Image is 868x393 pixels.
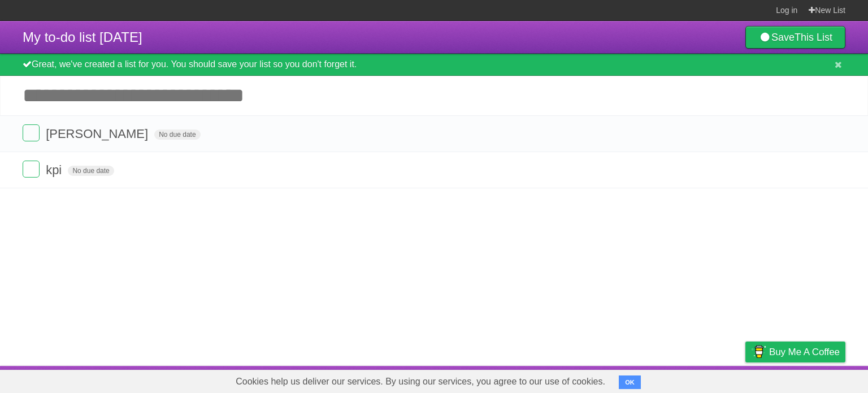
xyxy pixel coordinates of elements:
span: [PERSON_NAME] [46,127,151,141]
span: kpi [46,163,64,177]
a: Terms [692,369,717,390]
button: OK [619,375,641,389]
a: Buy me a coffee [745,342,845,362]
span: No due date [154,129,200,140]
label: Done [23,124,40,141]
img: Buy me a coffee [751,342,766,361]
span: No due date [68,166,114,176]
a: Developers [632,369,678,390]
label: Done [23,161,40,178]
a: Suggest a feature [774,369,845,390]
span: My to-do list [DATE] [23,29,142,45]
span: Buy me a coffee [769,342,840,362]
a: Privacy [731,369,760,390]
b: This List [795,32,832,43]
span: Cookies help us deliver our services. By using our services, you agree to our use of cookies. [224,370,617,393]
a: About [595,369,619,390]
a: SaveThis List [745,26,845,49]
